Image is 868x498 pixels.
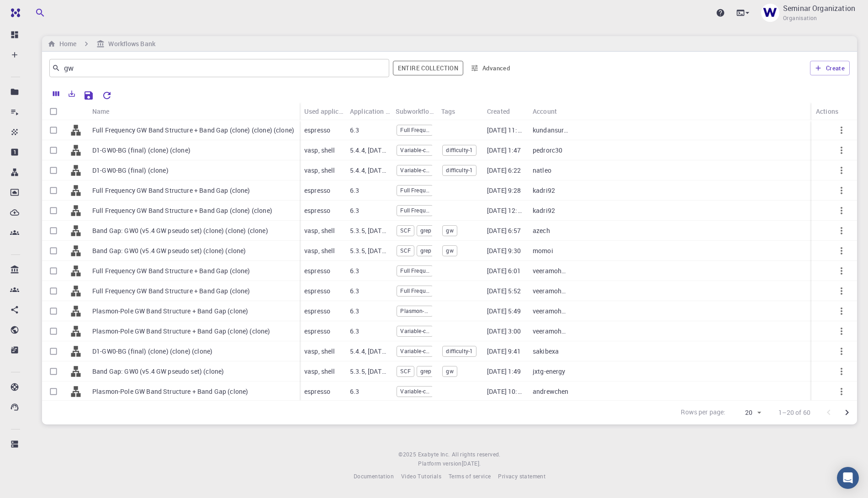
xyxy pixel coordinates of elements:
[816,102,838,120] div: Actions
[92,102,110,120] div: Name
[304,206,330,215] p: espresso
[92,126,294,135] p: Full Frequency GW Band Structure + Band Gap (clone) (clone) (clone)
[487,246,521,255] p: [DATE] 9:30
[487,367,521,376] p: [DATE] 1:49
[730,406,764,419] div: 20
[838,403,856,422] button: Go to next page
[487,186,521,195] p: [DATE] 9:28
[417,367,453,375] span: grep nplanewaves for NBANDS
[778,408,811,417] p: 1–20 of 60
[304,327,330,336] p: espresso
[393,61,463,75] button: Entire collection
[397,387,433,395] span: Variable-cell Relaxation
[304,126,330,135] p: espresso
[92,327,270,336] p: Plasmon-Pole GW Band Structure + Band Gap (clone) (clone)
[304,307,330,316] p: espresso
[487,327,521,336] p: [DATE] 3:00
[304,246,335,255] p: vasp, shell
[418,450,450,459] a: Exabyte Inc.
[533,327,569,336] p: veeramohanrao
[533,186,555,195] p: kadri92
[487,347,521,356] p: [DATE] 9:41
[56,39,76,49] h6: Home
[533,126,569,135] p: kundansurse
[533,367,566,376] p: jxtg-energy
[92,206,272,215] p: Full Frequency GW Band Structure + Band Gap (clone) (clone)
[487,126,524,135] p: [DATE] 11:28
[443,146,476,154] span: difficulty-1
[761,4,779,22] img: Seminar Organization
[487,286,521,296] p: [DATE] 5:52
[397,327,433,335] span: Variable-cell Relaxation
[345,102,391,120] div: Application Version
[397,307,433,315] span: Plasmon-Pole GW Band Structure + Band Gap
[304,347,335,356] p: vasp, shell
[533,206,555,215] p: kadri92
[533,347,559,356] p: sakibexa
[467,61,514,75] button: Advanced
[443,247,456,254] span: gw
[98,86,116,105] button: Reset Explorer Settings
[304,166,335,175] p: vasp, shell
[462,460,481,467] span: [DATE] .
[350,146,386,155] p: 5.4.4, [DATE]
[350,126,359,135] p: 6.3
[92,166,169,175] p: D1-GW0-BG (final) (clone)
[401,472,441,480] span: Video Tutorials
[528,102,574,120] div: Account
[397,287,433,295] span: Full Frequency GW Band Structure + Band Gap
[441,102,455,120] div: Tags
[462,459,481,468] a: [DATE].
[417,247,453,254] span: grep nplanewaves for NBANDS
[487,307,521,316] p: [DATE] 5:49
[397,146,433,154] span: Variable-cell Relaxation
[105,39,155,49] h6: Workflows Bank
[350,226,386,235] p: 5.3.5, [DATE]
[397,267,433,275] span: Full Frequency GW Band Structure + Band Gap
[452,450,501,459] span: All rights reserved.
[418,450,450,458] span: Exabyte Inc.
[837,467,859,489] div: Open Intercom Messenger
[304,286,330,296] p: espresso
[449,472,491,481] a: Terms of service
[350,246,386,255] p: 5.3.5, [DATE]
[64,86,79,101] button: Export
[92,246,246,255] p: Band Gap: GW0 (v5.4 GW pseudo set) (clone) (clone)
[533,307,569,316] p: veeramohanrao
[397,126,433,134] span: Full Frequency GW Band Structure + Band Gap
[48,86,64,101] button: Columns
[449,472,491,480] span: Terms of service
[350,367,386,376] p: 5.3.5, [DATE]
[398,450,418,459] span: © 2025
[443,227,456,234] span: gw
[92,186,250,195] p: Full Frequency GW Band Structure + Band Gap (clone)
[92,307,248,316] p: Plasmon-Pole GW Band Structure + Band Gap (clone)
[92,266,250,275] p: Full Frequency GW Band Structure + Band Gap (clone)
[92,226,268,235] p: Band Gap: GW0 (v5.4 GW pseudo set) (clone) (clone) (clone)
[350,347,386,356] p: 5.4.4, [DATE]
[533,387,569,396] p: andrewchen
[304,146,335,155] p: vasp, shell
[443,367,456,375] span: gw
[350,206,359,215] p: 6.3
[397,207,433,214] span: Full Frequency GW Band Structure + Band Gap
[7,8,20,17] img: logo
[397,367,413,375] span: SCF
[487,206,524,215] p: [DATE] 12:23
[533,166,551,175] p: natleo
[533,246,553,255] p: momoi
[350,286,359,296] p: 6.3
[397,186,433,194] span: Full Frequency GW Band Structure + Band Gap
[498,472,545,481] a: Privacy statement
[397,347,433,355] span: Variable-cell Relaxation
[443,166,476,174] span: difficulty-1
[533,102,557,120] div: Account
[304,367,335,376] p: vasp, shell
[92,347,212,356] p: D1-GW0-BG (final) (clone) (clone) (clone)
[304,102,345,120] div: Used application
[811,102,857,120] div: Actions
[417,227,453,234] span: grep nplanewaves for NBANDS
[437,102,482,120] div: Tags
[304,186,330,195] p: espresso
[92,367,224,376] p: Band Gap: GW0 (v5.4 GW pseudo set) (clone)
